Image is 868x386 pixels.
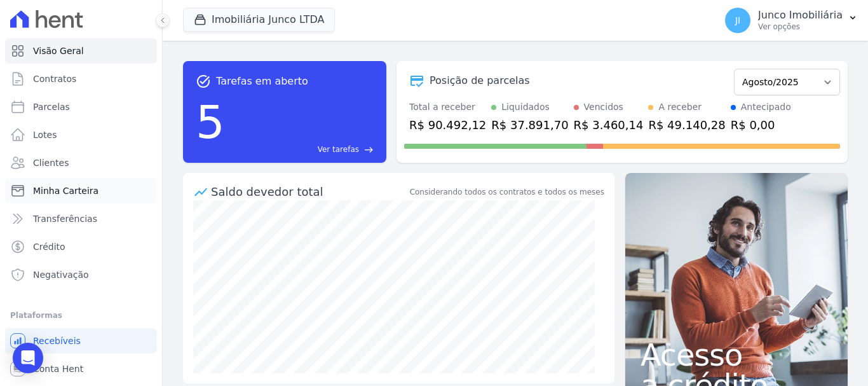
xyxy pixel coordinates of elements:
div: 5 [196,89,225,155]
span: Lotes [33,128,57,141]
a: Transferências [5,206,157,231]
div: Open Intercom Messenger [13,343,43,373]
div: Vencidos [584,100,623,114]
span: JI [735,16,740,25]
div: Posição de parcelas [430,73,530,88]
span: Tarefas em aberto [216,74,308,89]
span: Visão Geral [33,45,84,57]
button: Imobiliária Junco LTDA [183,8,335,32]
span: task_alt [196,74,211,89]
div: R$ 37.891,70 [491,116,568,134]
span: Ver tarefas [318,144,359,155]
a: Parcelas [5,94,157,120]
span: Contratos [33,72,76,85]
div: R$ 90.492,12 [409,116,486,134]
div: R$ 49.140,28 [648,116,725,134]
span: Minha Carteira [33,184,98,197]
span: Negativação [33,268,89,281]
div: Plataformas [10,308,152,323]
div: Total a receber [409,100,486,114]
a: Ver tarefas east [230,144,374,155]
a: Crédito [5,234,157,259]
div: Saldo devedor total [211,183,407,200]
span: Recebíveis [33,334,81,347]
a: Recebíveis [5,328,157,354]
div: R$ 3.460,14 [574,116,644,134]
div: R$ 0,00 [731,116,791,134]
a: Lotes [5,122,157,148]
span: east [364,145,374,155]
span: Transferências [33,212,97,225]
a: Conta Hent [5,356,157,382]
p: Ver opções [758,22,843,32]
a: Visão Geral [5,38,157,64]
button: JI Junco Imobiliária Ver opções [715,3,868,38]
div: A receber [658,100,702,114]
span: Acesso [641,340,832,370]
span: Conta Hent [33,362,83,375]
a: Contratos [5,66,157,92]
div: Liquidados [501,100,550,114]
a: Negativação [5,262,157,287]
span: Clientes [33,156,69,169]
span: Parcelas [33,100,70,113]
a: Minha Carteira [5,178,157,203]
div: Considerando todos os contratos e todos os meses [410,186,604,198]
div: Antecipado [741,100,791,114]
span: Crédito [33,240,65,253]
p: Junco Imobiliária [758,9,843,22]
a: Clientes [5,150,157,176]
